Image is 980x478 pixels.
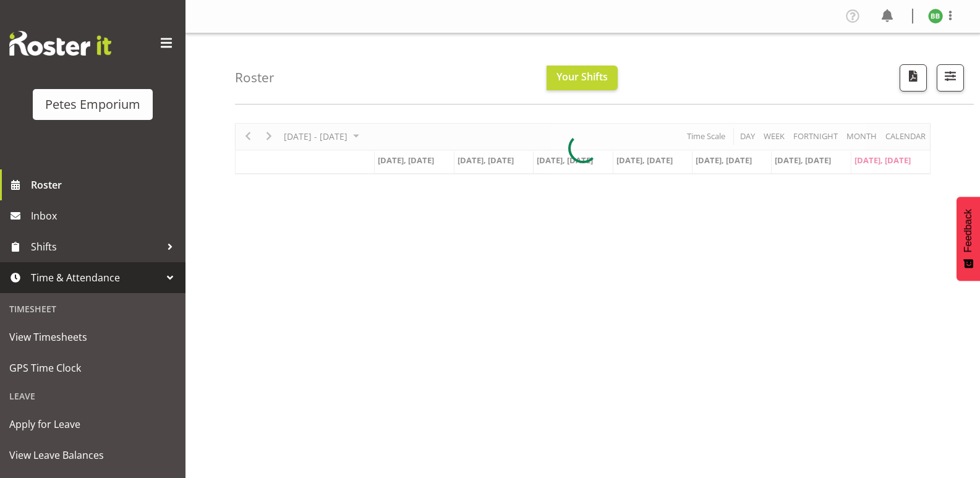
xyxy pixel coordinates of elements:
button: Filter Shifts [937,64,964,92]
span: View Leave Balances [9,446,176,464]
a: View Leave Balances [3,440,182,471]
span: Inbox [31,207,179,225]
span: Apply for Leave [9,415,176,433]
span: Shifts [31,237,161,256]
span: Your Shifts [556,70,608,83]
img: Rosterit website logo [9,31,111,56]
button: Download a PDF of the roster according to the set date range. [900,64,927,92]
a: Apply for Leave [3,409,182,440]
a: GPS Time Clock [3,352,182,383]
h4: Roster [235,70,275,85]
span: View Timesheets [9,328,176,346]
span: GPS Time Clock [9,359,176,377]
button: Feedback - Show survey [957,197,980,281]
span: Feedback [963,209,974,252]
div: Timesheet [3,296,182,322]
button: Your Shifts [547,66,618,90]
div: Leave [3,383,182,409]
a: View Timesheets [3,322,182,352]
span: Roster [31,176,179,194]
div: Petes Emporium [45,95,140,114]
span: Time & Attendance [31,268,161,287]
img: beena-bist9974.jpg [928,9,943,23]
